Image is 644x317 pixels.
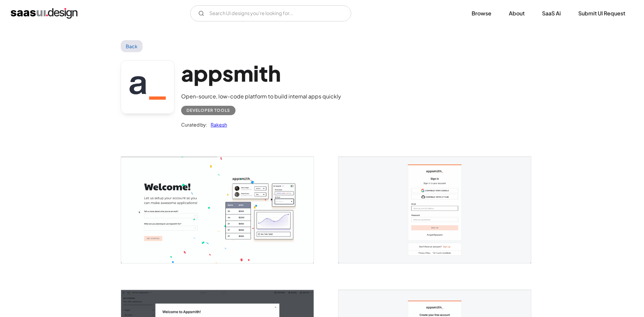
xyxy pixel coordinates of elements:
[570,6,633,21] a: Submit UI Request
[121,157,314,263] img: 6423b6a221de6a23f89f3832_appsmith%20-%20Welcome%20screen.png
[121,40,143,52] a: Back
[190,5,351,21] form: Email Form
[464,6,499,21] a: Browse
[501,6,533,21] a: About
[181,92,341,100] div: Open-source, low-code platform to build internal apps quickly
[181,121,207,129] div: Curated by:
[11,8,77,19] a: home
[181,60,341,86] h1: appsmith
[338,157,531,263] img: 6423b6a28d836723082183cb_appsmith%20-%20Sign%20In.png
[338,157,531,263] a: open lightbox
[190,5,351,21] input: Search UI designs you're looking for...
[121,157,314,263] a: open lightbox
[207,121,227,129] a: Rakesh
[186,106,230,114] div: Developer tools
[534,6,569,21] a: SaaS Ai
